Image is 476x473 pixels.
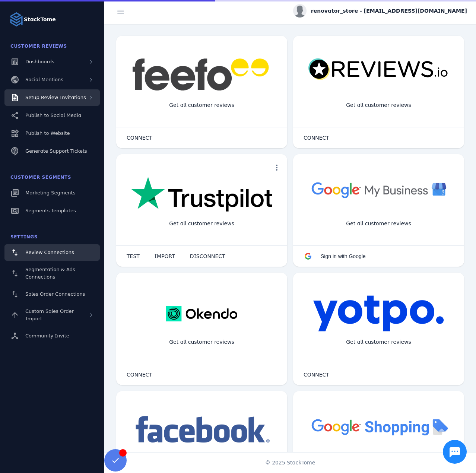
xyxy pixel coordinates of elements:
[131,413,272,447] img: facebook.png
[340,332,417,352] div: Get all customer reviews
[296,130,337,145] button: CONNECT
[131,58,272,91] img: feefo.png
[131,177,272,213] img: trustpilot.png
[304,372,329,377] span: CONNECT
[25,267,75,280] span: Segmentation & Ads Connections
[4,244,100,261] a: Review Connections
[25,333,69,339] span: Community Invite
[163,95,240,115] div: Get all customer reviews
[296,367,337,382] button: CONNECT
[190,254,225,259] span: DISCONNECT
[24,16,56,23] strong: StackTome
[25,148,87,154] span: Generate Support Tickets
[9,12,24,27] img: Logo image
[25,250,74,255] span: Review Connections
[127,372,152,377] span: CONNECT
[25,112,81,118] span: Publish to Social Media
[4,328,100,344] a: Community Invite
[10,175,71,180] span: Customer Segments
[304,135,329,140] span: CONNECT
[163,214,240,234] div: Get all customer reviews
[127,135,152,140] span: CONNECT
[340,95,417,115] div: Get all customer reviews
[183,249,233,264] button: DISCONNECT
[293,4,307,18] img: profile.jpg
[4,203,100,219] a: Segments Templates
[10,234,38,239] span: Settings
[313,295,444,332] img: yotpo.png
[25,291,85,297] span: Sales Order Connections
[25,308,74,321] span: Custom Sales Order Import
[25,77,63,82] span: Social Mentions
[4,107,100,124] a: Publish to Social Media
[119,130,160,145] button: CONNECT
[265,459,315,467] span: © 2025 StackTome
[340,214,417,234] div: Get all customer reviews
[4,286,100,302] a: Sales Order Connections
[334,451,422,470] div: Import Products from Google
[25,95,86,100] span: Setup Review Invitations
[163,332,240,352] div: Get all customer reviews
[25,130,70,136] span: Publish to Website
[25,59,54,64] span: Dashboards
[311,7,467,15] span: renovator_store - [EMAIL_ADDRESS][DOMAIN_NAME]
[119,367,160,382] button: CONNECT
[296,249,373,264] button: Sign in with Google
[25,208,76,213] span: Segments Templates
[4,143,100,159] a: Generate Support Tickets
[4,125,100,142] a: Publish to Website
[321,253,366,259] span: Sign in with Google
[293,4,467,18] button: renovator_store - [EMAIL_ADDRESS][DOMAIN_NAME]
[308,177,449,203] img: googlebusiness.png
[308,413,449,440] img: googleshopping.png
[127,254,140,259] span: TEST
[269,160,284,175] button: more
[119,249,147,264] button: TEST
[147,249,183,264] button: IMPORT
[25,190,75,196] span: Marketing Segments
[166,295,237,332] img: okendo.webp
[308,58,449,81] img: reviewsio.svg
[4,262,100,285] a: Segmentation & Ads Connections
[10,44,67,49] span: Customer Reviews
[155,254,175,259] span: IMPORT
[4,185,100,201] a: Marketing Segments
